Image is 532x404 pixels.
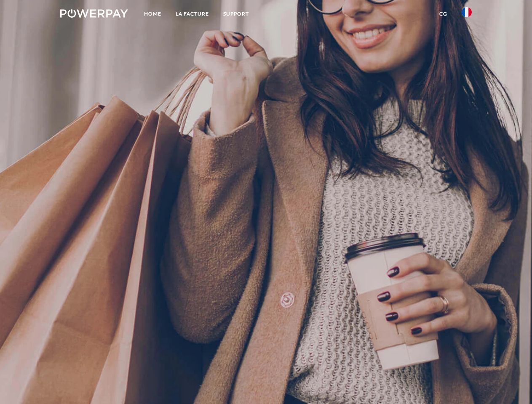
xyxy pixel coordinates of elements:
[168,6,216,21] a: LA FACTURE
[462,7,472,17] img: fr
[60,9,128,18] img: logo-powerpay-white.svg
[432,6,454,21] a: CG
[216,6,256,21] a: Support
[137,6,168,21] a: Home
